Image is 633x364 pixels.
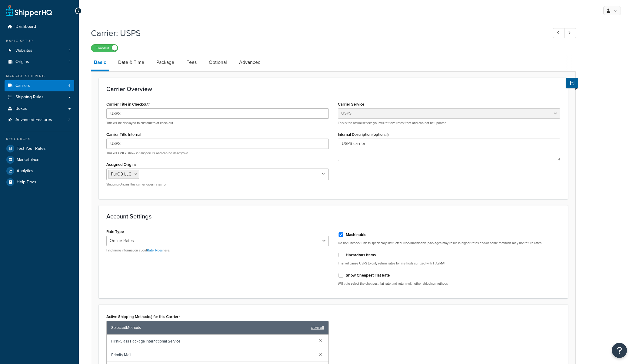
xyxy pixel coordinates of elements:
[206,55,230,70] a: Optional
[106,121,329,125] p: This will be displayed to customers at checkout
[5,56,74,67] li: Origins
[147,248,163,253] a: Rate Types
[15,95,44,100] span: Shipping Rules
[17,169,33,174] span: Analytics
[91,27,542,39] h1: Carrier: USPS
[5,21,74,32] a: Dashboard
[338,139,560,161] textarea: USPS carrier
[566,78,578,88] button: Show Help Docs
[5,114,74,126] a: Advanced Features2
[111,171,131,177] span: PurO3 LLC
[68,117,70,123] span: 2
[5,74,74,79] div: Manage Shipping
[106,86,560,92] h3: Carrier Overview
[115,55,147,70] a: Date & Time
[564,28,576,38] a: Next Record
[338,261,560,266] p: This will cause USPS to only return rates for methods suffixed with HAZMAT
[5,154,74,165] a: Marketplace
[338,241,560,245] p: Do not uncheck unless specifically instructed. Non-machinable packages may result in higher rates...
[17,157,39,162] span: Marketplace
[5,45,74,56] li: Websites
[338,121,560,125] p: This is the actual service you will retrieve rates from and can not be updated
[15,48,32,53] span: Websites
[106,213,560,220] h3: Account Settings
[5,38,74,44] div: Basic Setup
[17,180,36,185] span: Help Docs
[338,132,389,137] label: Internal Description (optional)
[111,337,314,346] span: First-Class Package International Service
[15,117,52,123] span: Advanced Features
[338,281,560,286] p: Will auto select the cheapest flat rate and return with other shipping methods
[106,151,329,156] p: This will ONLY show in ShipperHQ and can be descriptive
[553,28,565,38] a: Previous Record
[5,143,74,154] a: Test Your Rates
[106,102,150,107] label: Carrier Title in Checkout
[612,343,627,358] button: Open Resource Center
[106,182,329,187] p: Shipping Origins this carrier gives rates for
[153,55,177,70] a: Package
[68,83,70,88] span: 4
[15,24,36,29] span: Dashboard
[5,166,74,176] a: Analytics
[15,59,29,64] span: Origins
[5,92,74,103] a: Shipping Rules
[5,103,74,114] a: Boxes
[69,59,70,64] span: 1
[346,252,376,258] label: Hazardous Items
[91,55,109,71] a: Basic
[5,45,74,56] a: Websites1
[5,80,74,91] li: Carriers
[106,162,136,167] label: Assigned Origins
[5,56,74,67] a: Origins1
[311,323,324,332] a: clear all
[346,232,366,238] label: Machinable
[183,55,200,70] a: Fees
[15,83,30,88] span: Carriers
[5,136,74,142] div: Resources
[5,177,74,188] a: Help Docs
[106,314,180,319] label: Active Shipping Method(s) for this Carrier
[91,44,118,52] label: Enabled
[111,351,314,359] span: Priority Mail
[346,273,390,278] label: Show Cheapest Flat Rate
[5,80,74,91] a: Carriers4
[17,146,46,151] span: Test Your Rates
[111,323,308,332] span: Selected Methods
[106,248,329,253] p: Find more information about here.
[106,132,141,137] label: Carrier Title Internal
[338,102,364,107] label: Carrier Service
[5,114,74,126] li: Advanced Features
[236,55,264,70] a: Advanced
[15,106,27,111] span: Boxes
[69,48,70,53] span: 1
[106,229,124,234] label: Rate Type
